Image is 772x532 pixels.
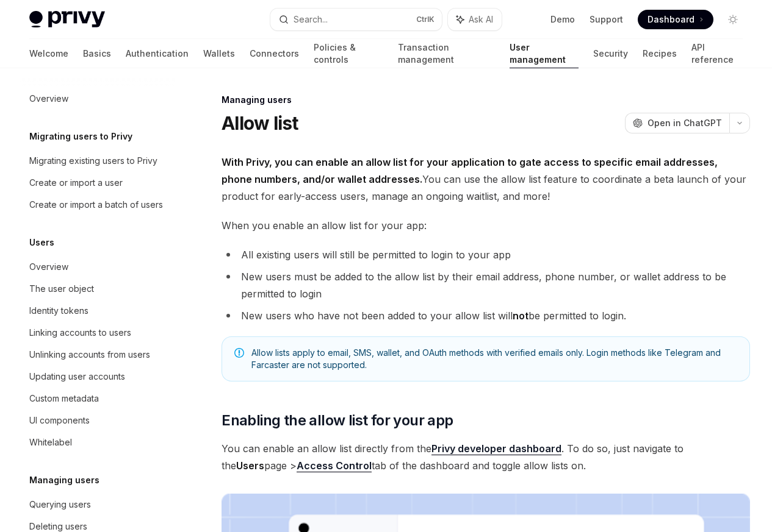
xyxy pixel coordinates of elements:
[29,303,88,318] div: Identity tokens
[416,15,435,24] span: Ctrl K
[20,494,176,516] a: Querying users
[638,10,713,29] a: Dashboard
[29,39,68,68] a: Welcome
[20,388,176,410] a: Custom metadata
[20,150,176,172] a: Migrating existing users to Privy
[29,497,91,512] div: Querying users
[643,39,677,68] a: Recipes
[222,268,750,302] li: New users must be added to the allow list by their email address, phone number, or wallet address...
[648,13,694,26] span: Dashboard
[20,88,176,110] a: Overview
[29,325,131,340] div: Linking accounts to users
[222,154,750,205] span: You can use the allow list feature to coordinate a beta launch of your product for early-access u...
[29,176,123,190] div: Create or import a user
[222,307,750,324] li: New users who have not been added to your allow list will be permitted to login.
[83,39,111,68] a: Basics
[20,172,176,194] a: Create or import a user
[20,278,176,300] a: The user object
[550,13,575,26] a: Demo
[29,435,72,450] div: Whitelabel
[20,431,176,453] a: Whitelabel
[29,260,68,274] div: Overview
[20,322,176,344] a: Linking accounts to users
[20,366,176,388] a: Updating user accounts
[297,459,372,472] a: Access Control
[294,12,328,27] div: Search...
[29,129,132,144] h5: Migrating users to Privy
[222,112,298,134] h1: Allow list
[691,39,743,68] a: API reference
[126,39,189,68] a: Authentication
[648,117,722,129] span: Open in ChatGPT
[513,310,528,322] strong: not
[222,94,750,106] div: Managing users
[20,410,176,431] a: UI components
[20,300,176,322] a: Identity tokens
[270,9,442,30] button: Search...CtrlK
[29,11,105,28] img: light logo
[222,217,750,234] span: When you enable an allow list for your app:
[29,282,94,296] div: The user object
[723,10,743,29] button: Toggle dark mode
[431,442,561,455] a: Privy developer dashboard
[29,473,99,488] h5: Managing users
[251,347,737,371] span: Allow lists apply to email, SMS, wallet, and OAuth methods with verified emails only. Login metho...
[236,459,264,472] strong: Users
[314,39,383,68] a: Policies & controls
[593,39,628,68] a: Security
[222,156,718,185] strong: With Privy, you can enable an allow list for your application to gate access to specific email ad...
[222,246,750,263] li: All existing users will still be permitted to login to your app
[20,194,176,216] a: Create or import a batch of users
[29,347,150,362] div: Unlinking accounts from users
[29,369,125,384] div: Updating user accounts
[222,411,453,430] span: Enabling the allow list for your app
[20,344,176,366] a: Unlinking accounts from users
[203,39,235,68] a: Wallets
[590,13,623,26] a: Support
[398,39,494,68] a: Transaction management
[222,440,750,474] span: You can enable an allow list directly from the . To do so, just navigate to the page > tab of the...
[29,91,68,106] div: Overview
[448,9,502,30] button: Ask AI
[250,39,299,68] a: Connectors
[29,154,157,168] div: Migrating existing users to Privy
[510,39,579,68] a: User management
[29,391,99,406] div: Custom metadata
[29,197,163,212] div: Create or import a batch of users
[29,235,54,250] h5: Users
[625,113,729,133] button: Open in ChatGPT
[20,256,176,278] a: Overview
[29,413,90,428] div: UI components
[234,348,244,358] svg: Note
[469,13,493,26] span: Ask AI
